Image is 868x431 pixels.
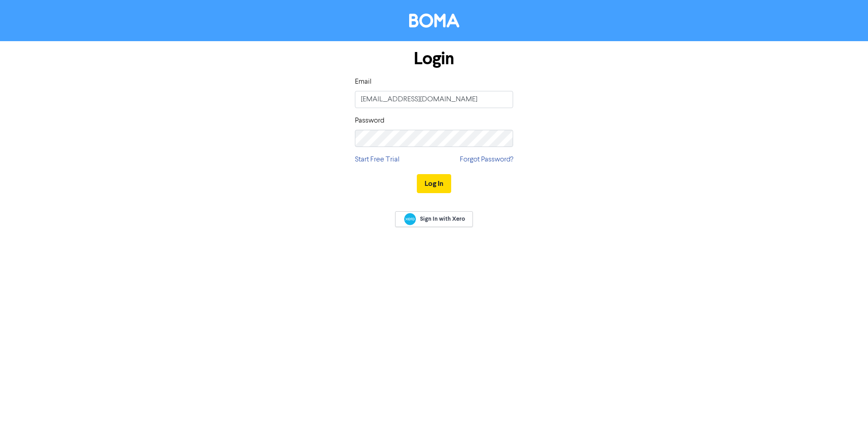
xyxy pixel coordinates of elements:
[417,174,451,193] button: Log In
[355,48,513,69] h1: Login
[409,14,459,28] img: BOMA Logo
[355,154,400,165] a: Start Free Trial
[355,76,372,87] label: Email
[404,213,416,225] img: Xero logo
[420,215,465,223] span: Sign In with Xero
[355,115,384,126] label: Password
[395,211,473,227] a: Sign In with Xero
[460,154,513,165] a: Forgot Password?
